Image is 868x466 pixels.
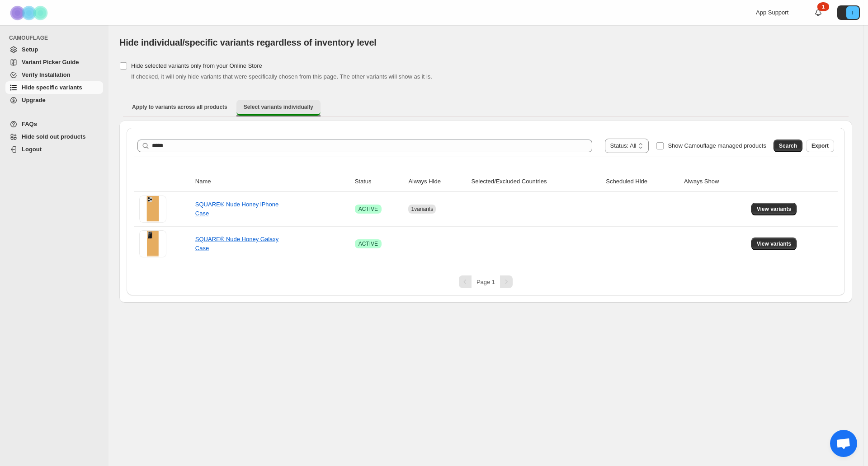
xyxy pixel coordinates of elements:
th: Scheduled Hide [603,172,681,192]
a: FAQs [5,118,103,130]
span: Avatar with initials I [846,6,859,19]
a: Upgrade [5,94,103,107]
a: SQUARE® Nude Honey iPhone Case [195,201,278,217]
span: Setup [22,46,38,53]
span: Export [811,142,829,149]
span: Hide individual/specific variants regardless of inventory level [119,37,377,47]
button: Apply to variants across all products [125,100,235,114]
span: View variants [757,205,792,213]
span: CAMOUFLAGE [9,34,104,42]
span: Show Camouflage managed products [668,142,766,149]
span: Search [779,142,797,149]
span: Apply to variants across all products [132,103,227,111]
span: App Support [756,9,788,16]
span: Logout [22,146,42,153]
button: View variants [751,238,797,250]
button: Search [774,140,802,152]
th: Always Show [681,172,749,192]
span: Verify Installation [22,71,71,78]
span: Hide sold out products [22,133,86,140]
a: Logout [5,143,103,156]
span: Select variants individually [244,103,313,111]
span: FAQs [22,121,37,127]
a: Setup [5,43,103,56]
a: SQUARE® Nude Honey Galaxy Case [195,236,278,252]
span: View variants [757,240,792,247]
span: Upgrade [22,97,46,103]
button: Export [806,140,834,152]
button: Avatar with initials I [837,5,860,20]
th: Always Hide [406,172,468,192]
a: Hide specific variants [5,81,103,94]
button: View variants [751,203,797,215]
span: Variant Picker Guide [22,59,79,65]
div: Select variants individually [119,121,852,303]
nav: Pagination [134,275,838,288]
th: Name [193,172,352,192]
img: Camouflage [7,0,52,25]
a: Open chat [830,430,857,457]
th: Selected/Excluded Countries [468,172,603,192]
span: ACTIVE [359,240,378,247]
a: Hide sold out products [5,130,103,143]
div: 1 [817,2,829,11]
th: Status [352,172,406,192]
text: I [852,10,853,15]
span: Hide specific variants [22,84,82,91]
span: 1 variants [411,206,433,212]
span: Hide selected variants only from your Online Store [131,62,262,69]
a: Verify Installation [5,69,103,81]
span: ACTIVE [359,205,378,213]
span: If checked, it will only hide variants that were specifically chosen from this page. The other va... [131,73,432,80]
span: Page 1 [476,279,495,285]
a: 1 [814,8,823,17]
a: Variant Picker Guide [5,56,103,69]
button: Select variants individually [236,100,321,116]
